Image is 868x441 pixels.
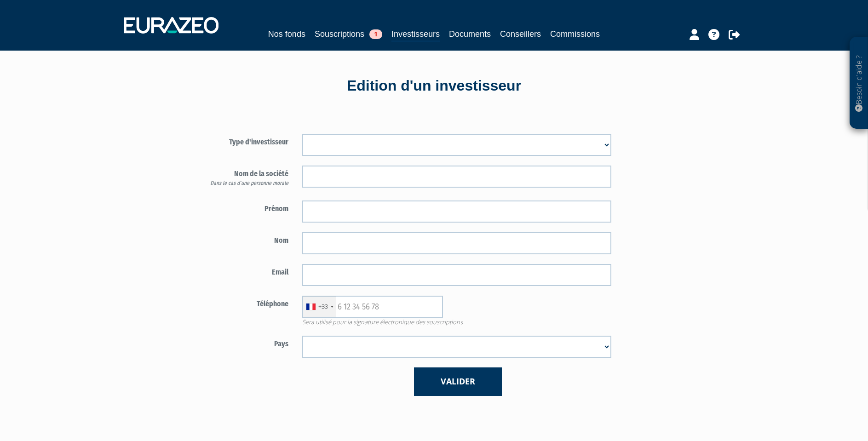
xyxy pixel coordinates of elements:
span: 1 [369,29,382,39]
label: Nom [188,232,296,246]
a: Investisseurs [391,28,440,42]
label: Téléphone [188,296,296,309]
button: Valider [414,367,502,395]
label: Prénom [188,200,296,214]
div: Edition d'un investisseur [172,75,696,97]
a: Nos fonds [268,28,305,40]
div: Dans le cas d’une personne morale [195,179,289,187]
label: Nom de la société [188,166,296,187]
img: 1732889491-logotype_eurazeo_blanc_rvb.png [124,17,218,34]
span: Sera utilisé pour la signature électronique des souscriptions [295,318,618,326]
a: Commissions [550,28,600,40]
div: France: +33 [303,296,336,317]
a: Souscriptions1 [315,28,382,40]
div: +33 [318,302,328,311]
input: 6 12 34 56 78 [302,296,443,318]
label: Email [188,264,296,278]
a: Documents [449,28,491,40]
label: Type d'investisseur [188,134,296,148]
p: Besoin d'aide ? [854,42,864,125]
label: Pays [188,336,296,349]
a: Conseillers [500,28,541,40]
